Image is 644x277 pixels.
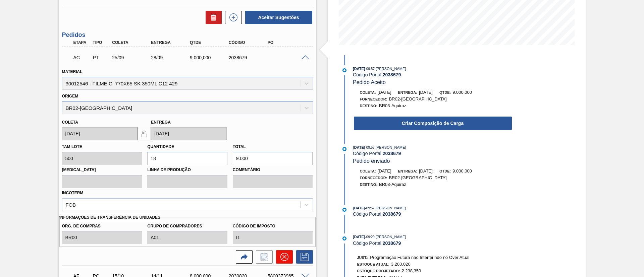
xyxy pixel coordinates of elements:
span: - 09:29 [365,235,375,239]
img: atual [342,236,346,240]
span: Fornecedor: [360,97,387,101]
div: Aguardando Composição de Carga [72,50,92,65]
div: Informar alteração no pedido [253,250,273,264]
span: Pedido enviado [353,158,390,164]
div: Coleta [110,40,154,45]
label: Material [62,69,83,74]
div: Código Portal: [353,211,512,217]
span: BR03-Aquiraz [379,103,406,108]
div: Salvar Pedido [293,250,313,264]
div: Pedido de Transferência [91,55,111,60]
button: Aceitar Sugestões [245,11,312,24]
div: Ir para a Origem [232,250,253,264]
span: 9.000,000 [452,90,472,95]
label: Total [233,144,246,149]
label: Quantidade [147,144,174,149]
span: [DATE] [353,145,365,149]
span: Fornecedor: [360,176,387,180]
input: dd/mm/yyyy [151,127,227,140]
span: [DATE] [419,90,433,95]
label: Entrega [151,120,171,125]
span: [DATE] [419,168,433,174]
div: 28/09/2025 [149,55,193,60]
span: [DATE] [378,90,391,95]
button: Criar Composição de Carga [354,117,512,130]
label: Org. de Compras [62,221,142,231]
span: - 09:57 [365,206,375,210]
div: Código Portal: [353,151,512,156]
span: [DATE] [353,206,365,210]
div: PO [266,40,310,45]
div: Etapa [72,40,92,45]
span: BR03-Aquiraz [379,182,406,187]
div: FOB [66,202,76,207]
span: 9.000,000 [452,168,472,174]
div: Entrega [149,40,193,45]
label: Origem [62,94,78,98]
img: atual [342,68,346,72]
div: Qtde [188,40,232,45]
img: atual [342,208,346,212]
span: [DATE] [378,168,391,174]
label: Incoterm [62,191,84,195]
label: Grupo de Compradores [147,221,227,231]
button: locked [138,127,151,140]
div: 9.000,000 [188,55,232,60]
label: Tam lote [62,144,82,149]
p: AC [73,55,90,60]
span: 3.280,020 [391,262,411,267]
span: - 09:57 [365,67,375,71]
img: locked [140,130,148,138]
span: [DATE] [353,235,365,239]
label: Código de Imposto [233,221,313,231]
span: Entrega: [398,169,417,173]
span: Just.: [357,256,369,260]
span: Programação Futura não Interferindo no Over Atual [370,255,469,260]
span: 2.238,350 [401,268,421,273]
span: : [PERSON_NAME] [375,67,406,71]
strong: 2038679 [383,240,401,246]
strong: 2038679 [383,151,401,156]
span: Destino: [360,104,378,108]
div: Tipo [91,40,111,45]
input: dd/mm/yyyy [62,127,138,140]
span: Qtde: [439,169,451,173]
label: Informações de Transferência de Unidades [59,213,161,222]
span: : [PERSON_NAME] [375,145,406,149]
span: Qtde: [439,90,451,94]
span: Entrega: [398,90,417,94]
div: Aceitar Sugestões [242,10,313,25]
div: 2038679 [227,55,271,60]
div: Excluir Sugestões [202,11,222,24]
span: Destino: [360,183,378,187]
span: [DATE] [353,67,365,71]
span: Coleta: [360,169,376,173]
label: [MEDICAL_DATA] [62,165,142,175]
span: BR02-[GEOGRAPHIC_DATA] [389,96,446,101]
span: : [PERSON_NAME] [375,206,406,210]
strong: 2038679 [383,211,401,217]
span: Pedido Aceito [353,79,386,85]
label: Comentário [233,165,313,175]
strong: 2038679 [383,72,401,77]
span: Estoque Projetado: [357,269,400,273]
label: Linha de Produção [147,165,227,175]
div: 25/09/2025 [110,55,154,60]
div: Cancelar pedido [273,250,293,264]
label: Coleta [62,120,78,125]
div: Código Portal: [353,72,512,77]
span: Estoque Atual: [357,262,389,266]
h3: Pedidos [62,31,313,39]
span: - 09:57 [365,146,375,149]
span: Coleta: [360,90,376,94]
div: Nova sugestão [222,11,242,24]
span: BR02-[GEOGRAPHIC_DATA] [389,175,446,180]
img: atual [342,147,346,151]
div: Código Portal: [353,240,512,246]
div: Código [227,40,271,45]
span: : [PERSON_NAME] [375,235,406,239]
